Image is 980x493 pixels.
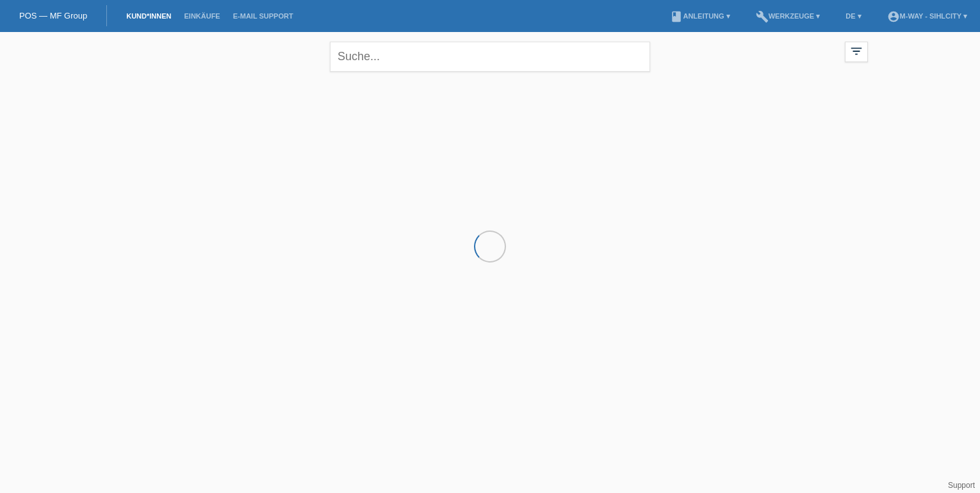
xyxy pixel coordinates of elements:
a: Einkäufe [177,12,226,20]
a: Support [948,481,975,490]
a: account_circlem-way - Sihlcity ▾ [881,12,974,20]
a: Kund*innen [120,12,177,20]
a: DE ▾ [839,12,867,20]
input: Suche... [330,42,650,72]
i: filter_list [849,44,863,58]
a: POS — MF Group [19,11,87,20]
i: book [670,10,683,23]
i: account_circle [887,10,900,23]
i: build [756,10,769,23]
a: bookAnleitung ▾ [664,12,736,20]
a: buildWerkzeuge ▾ [749,12,827,20]
a: E-Mail Support [227,12,300,20]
